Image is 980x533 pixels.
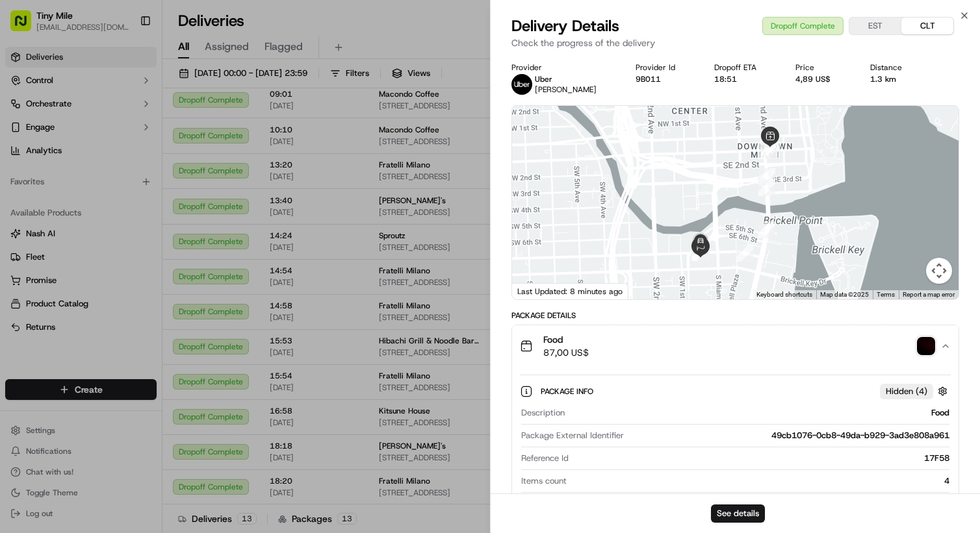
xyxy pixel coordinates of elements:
[880,383,951,399] button: Hidden (4)
[34,84,234,97] input: Got a question? Start typing here...
[636,62,693,73] div: Provider Id
[511,16,619,36] span: Delivery Details
[13,52,237,73] p: Welcome 👋
[901,18,953,34] button: CLT
[758,168,775,185] div: 6
[110,190,120,200] div: 💻
[541,386,596,397] span: Package Info
[570,407,949,419] div: Food
[92,219,157,230] a: Powered byPylon
[543,333,589,346] span: Food
[870,62,920,73] div: Distance
[8,183,105,206] a: 📗Knowledge Base
[129,220,157,230] span: Pylon
[870,74,920,84] div: 1.3 km
[756,290,812,299] button: Keyboard shortcuts
[13,124,36,147] img: 1736555255976-a54dd68f-1ca7-489b-9aae-adbdc363a1c4
[512,283,628,299] div: Last Updated: 8 minutes ago
[515,282,558,299] img: Google
[629,430,949,441] div: 49cb1076-0cb8-49da-b929-3ad3e808a961
[511,310,959,321] div: Package Details
[917,337,935,355] img: photo_proof_of_delivery image
[820,291,869,298] span: Map data ©2025
[26,188,99,201] span: Knowledge Base
[512,325,959,367] button: Food87,00 US$photo_proof_of_delivery image
[886,386,927,397] span: Hidden ( 4 )
[758,221,775,238] div: 8
[521,407,565,419] span: Description
[521,430,624,441] span: Package External Identifier
[572,475,949,487] div: 4
[521,452,569,464] span: Reference Id
[511,74,532,95] img: uber-new-logo.jpeg
[123,188,209,201] span: API Documentation
[795,62,849,73] div: Price
[515,282,558,299] a: Open this area in Google Maps (opens a new window)
[511,36,959,49] p: Check the progress of the delivery
[535,74,597,84] p: Uber
[714,74,775,84] div: 18:51
[521,475,567,487] span: Items count
[926,258,952,284] button: Map camera controls
[574,452,949,464] div: 17F58
[13,190,23,200] div: 📗
[764,142,780,159] div: 4
[795,74,849,84] div: 4,89 US$
[13,13,39,39] img: Nash
[221,128,237,143] button: Start new chat
[44,137,164,147] div: We're available if you need us!
[758,179,775,196] div: 7
[903,291,955,298] a: Report a map error
[535,84,597,95] span: [PERSON_NAME]
[105,183,214,206] a: 💻API Documentation
[877,291,895,298] a: Terms (opens in new tab)
[759,142,776,159] div: 5
[44,124,213,137] div: Start new chat
[711,504,765,523] button: See details
[636,74,661,84] button: 9B011
[849,18,901,34] button: EST
[511,62,615,73] div: Provider
[714,62,775,73] div: Dropoff ETA
[543,346,589,359] span: 87,00 US$
[736,245,753,262] div: 9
